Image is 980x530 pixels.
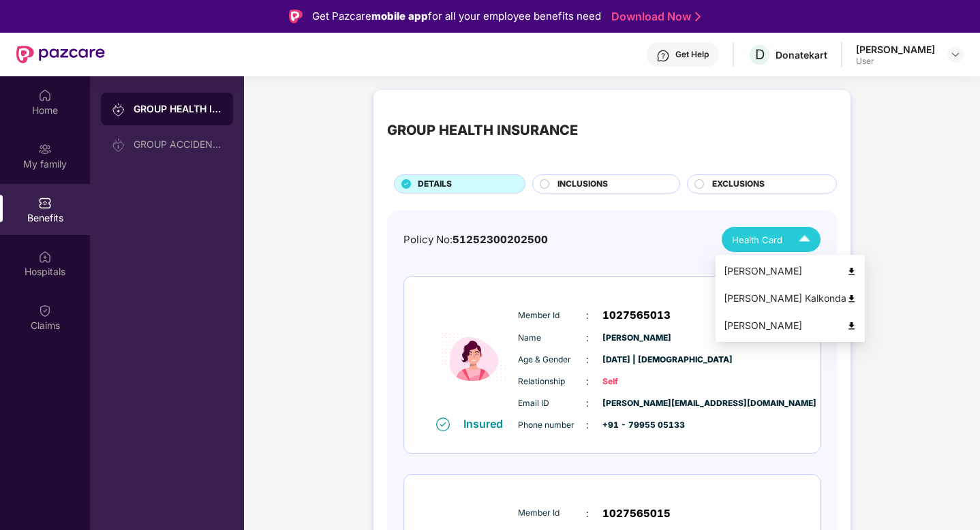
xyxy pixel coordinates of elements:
button: Health Card [722,227,821,252]
div: User [856,56,935,67]
div: [PERSON_NAME] Kalkonda [724,291,857,306]
span: Relationship [518,375,586,388]
span: Phone number [518,419,586,432]
div: [PERSON_NAME] [724,318,857,333]
span: : [586,418,589,433]
span: : [586,330,589,345]
img: svg+xml;base64,PHN2ZyB4bWxucz0iaHR0cDovL3d3dy53My5vcmcvMjAwMC9zdmciIHdpZHRoPSI0OCIgaGVpZ2h0PSI0OC... [846,266,857,277]
img: svg+xml;base64,PHN2ZyB3aWR0aD0iMjAiIGhlaWdodD0iMjAiIHZpZXdCb3g9IjAgMCAyMCAyMCIgZmlsbD0ibm9uZSIgeG... [112,138,125,152]
span: DETAILS [418,178,452,191]
span: [PERSON_NAME][EMAIL_ADDRESS][DOMAIN_NAME] [602,397,671,410]
div: [PERSON_NAME] [856,43,935,56]
div: GROUP ACCIDENTAL INSURANCE [134,139,222,150]
a: Download Now [611,10,696,24]
img: New Pazcare Logo [16,46,105,63]
strong: mobile app [371,10,428,22]
div: Get Pazcare for all your employee benefits need [312,8,601,25]
span: 1027565013 [602,307,671,324]
div: GROUP HEALTH INSURANCE [134,102,222,116]
span: D [755,46,765,63]
span: : [586,396,589,411]
span: Self [602,375,671,388]
div: [PERSON_NAME] [724,264,857,279]
img: svg+xml;base64,PHN2ZyBpZD0iSGVscC0zMngzMiIgeG1sbnM9Imh0dHA6Ly93d3cudzMub3JnLzIwMDAvc3ZnIiB3aWR0aD... [656,49,670,63]
img: svg+xml;base64,PHN2ZyBpZD0iRHJvcGRvd24tMzJ4MzIiIHhtbG5zPSJodHRwOi8vd3d3LnczLm9yZy8yMDAwL3N2ZyIgd2... [950,49,961,60]
span: INCLUSIONS [557,178,608,191]
span: Member Id [518,309,586,322]
img: icon [433,298,515,416]
span: [PERSON_NAME] [602,332,671,345]
img: svg+xml;base64,PHN2ZyBpZD0iQmVuZWZpdHMiIHhtbG5zPSJodHRwOi8vd3d3LnczLm9yZy8yMDAwL3N2ZyIgd2lkdGg9Ij... [38,196,52,210]
span: : [586,374,589,389]
span: +91 - 79955 05133 [602,419,671,432]
span: 1027565015 [602,505,671,522]
span: Member Id [518,507,586,520]
span: Age & Gender [518,354,586,367]
img: svg+xml;base64,PHN2ZyBpZD0iSG9zcGl0YWxzIiB4bWxucz0iaHR0cDovL3d3dy53My5vcmcvMjAwMC9zdmciIHdpZHRoPS... [38,250,52,264]
img: svg+xml;base64,PHN2ZyB4bWxucz0iaHR0cDovL3d3dy53My5vcmcvMjAwMC9zdmciIHdpZHRoPSI0OCIgaGVpZ2h0PSI0OC... [846,294,857,304]
img: svg+xml;base64,PHN2ZyB4bWxucz0iaHR0cDovL3d3dy53My5vcmcvMjAwMC9zdmciIHdpZHRoPSIxNiIgaGVpZ2h0PSIxNi... [436,418,450,431]
img: svg+xml;base64,PHN2ZyB3aWR0aD0iMjAiIGhlaWdodD0iMjAiIHZpZXdCb3g9IjAgMCAyMCAyMCIgZmlsbD0ibm9uZSIgeG... [38,142,52,156]
div: GROUP HEALTH INSURANCE [387,120,578,141]
img: svg+xml;base64,PHN2ZyBpZD0iQ2xhaW0iIHhtbG5zPSJodHRwOi8vd3d3LnczLm9yZy8yMDAwL3N2ZyIgd2lkdGg9IjIwIi... [38,304,52,317]
span: Health Card [732,233,782,247]
span: EXCLUSIONS [712,178,765,191]
img: svg+xml;base64,PHN2ZyB3aWR0aD0iMjAiIGhlaWdodD0iMjAiIHZpZXdCb3g9IjAgMCAyMCAyMCIgZmlsbD0ibm9uZSIgeG... [112,103,125,116]
div: Insured [463,417,511,431]
span: Email ID [518,397,586,410]
span: : [586,506,589,521]
span: : [586,308,589,323]
div: Get Help [675,49,709,60]
div: Donatekart [776,48,827,61]
div: Policy No: [403,232,548,248]
img: Stroke [695,10,701,24]
img: Logo [289,10,303,23]
span: : [586,352,589,367]
img: svg+xml;base64,PHN2ZyBpZD0iSG9tZSIgeG1sbnM9Imh0dHA6Ly93d3cudzMub3JnLzIwMDAvc3ZnIiB3aWR0aD0iMjAiIG... [38,89,52,102]
span: Name [518,332,586,345]
img: Icuh8uwCUCF+XjCZyLQsAKiDCM9HiE6CMYmKQaPGkZKaA32CAAACiQcFBJY0IsAAAAASUVORK5CYII= [793,228,816,251]
img: svg+xml;base64,PHN2ZyB4bWxucz0iaHR0cDovL3d3dy53My5vcmcvMjAwMC9zdmciIHdpZHRoPSI0OCIgaGVpZ2h0PSI0OC... [846,321,857,331]
span: 51252300202500 [453,233,548,246]
span: [DATE] | [DEMOGRAPHIC_DATA] [602,354,671,367]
